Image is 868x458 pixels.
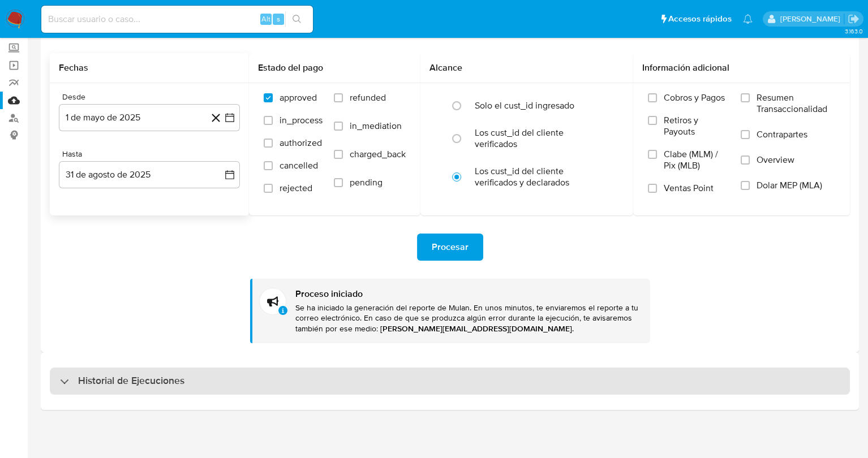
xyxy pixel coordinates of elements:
[41,12,313,27] input: Buscar usuario o caso...
[743,14,753,24] a: Notificaciones
[780,14,844,24] p: diego.ortizcastro@mercadolibre.com.mx
[668,13,732,25] span: Accesos rápidos
[844,27,862,36] span: 3.163.0
[848,13,860,25] a: Salir
[261,14,270,24] span: Alt
[277,14,280,24] span: s
[285,11,308,27] button: search-icon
